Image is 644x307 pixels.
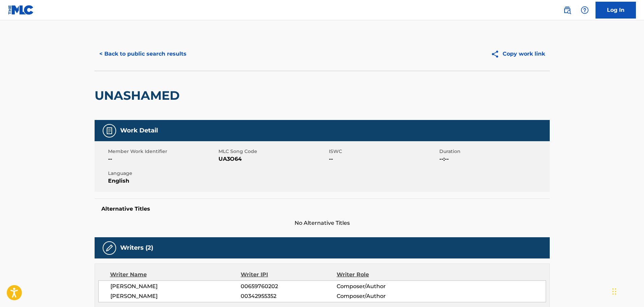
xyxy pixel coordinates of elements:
span: English [108,177,217,185]
h5: Writers (2) [120,244,153,252]
span: -- [329,155,438,163]
img: MLC Logo [8,5,34,15]
span: Composer/Author [337,282,424,290]
img: search [563,6,571,14]
div: Writer IPI [241,271,337,279]
span: Language [108,170,217,177]
span: ISWC [329,148,438,155]
span: MLC Song Code [218,148,327,155]
span: 00659760202 [241,282,336,290]
span: [PERSON_NAME] [110,282,241,290]
a: Log In [596,2,636,19]
button: Copy work link [486,45,550,62]
span: [PERSON_NAME] [110,292,241,300]
div: Writer Role [337,271,424,279]
img: Work Detail [105,127,113,135]
div: Help [578,3,591,17]
span: 00342955352 [241,292,336,300]
img: Copy work link [491,50,503,58]
img: help [581,6,589,14]
iframe: Chat Widget [610,275,644,307]
button: < Back to public search results [95,45,191,62]
div: Writer Name [110,271,241,279]
span: No Alternative Titles [95,219,550,227]
div: Drag [612,281,616,302]
a: Public Search [561,3,574,17]
h2: UNASHAMED [95,88,183,103]
h5: Work Detail [120,127,158,134]
span: UA3O64 [218,155,327,163]
img: Writers [105,244,113,252]
span: Member Work Identifier [108,148,217,155]
span: Duration [439,148,548,155]
span: Composer/Author [337,292,424,300]
span: -- [108,155,217,163]
h5: Alternative Titles [101,206,543,212]
span: --:-- [439,155,548,163]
